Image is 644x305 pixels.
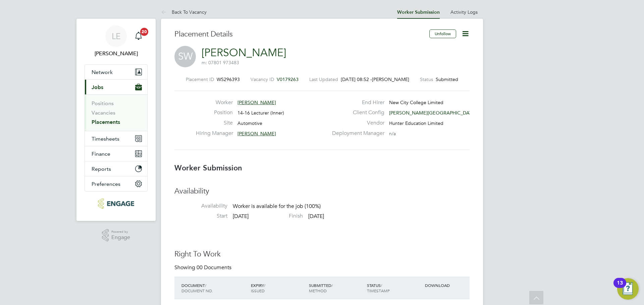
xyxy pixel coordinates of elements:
[328,99,384,106] label: End Hirer
[85,176,147,191] button: Preferences
[85,146,147,161] button: Finance
[365,279,423,297] div: STATUS
[436,76,458,82] span: Submitted
[205,283,206,288] span: /
[196,130,233,137] label: Hiring Manager
[381,283,382,288] span: /
[617,278,639,300] button: Open Resource Center, 13 new notifications
[181,288,213,293] span: DOCUMENT NO.
[202,46,286,59] a: [PERSON_NAME]
[85,161,147,176] button: Reports
[328,120,384,127] label: Vendor
[174,213,227,220] label: Start
[85,131,147,146] button: Timesheets
[92,181,120,187] span: Preferences
[309,76,338,82] label: Last Updated
[250,213,303,220] label: Finish
[102,229,130,242] a: Powered byEngage
[309,288,327,293] span: METHOD
[92,109,115,116] a: Vacancies
[249,279,307,297] div: EXPIRY
[85,80,147,94] button: Jobs
[420,76,433,82] label: Status
[389,99,443,105] span: New City College Limited
[328,130,384,137] label: Deployment Manager
[197,264,231,271] span: 00 Documents
[85,50,148,58] span: Laurence Elkington
[196,120,233,127] label: Site
[389,110,476,116] span: [PERSON_NAME][GEOGRAPHIC_DATA]
[233,213,249,220] span: [DATE]
[174,29,424,39] h3: Placement Details
[174,46,196,67] span: SW
[92,166,111,172] span: Reports
[429,29,456,38] button: Unfollow
[328,109,384,116] label: Client Config
[217,76,240,82] span: WS296393
[92,119,120,125] a: Placements
[367,288,390,293] span: TIMESTAMP
[372,76,409,82] span: [PERSON_NAME]
[92,151,110,157] span: Finance
[161,9,207,15] a: Back To Vacancy
[85,65,147,79] button: Network
[237,99,276,105] span: [PERSON_NAME]
[389,120,443,126] span: Hunter Education Limited
[92,136,119,142] span: Timesheets
[397,9,440,15] a: Worker Submission
[174,163,242,172] b: Worker Submission
[237,110,284,116] span: 14-16 Lecturer (Inner)
[389,131,396,137] span: n/a
[174,186,470,196] h3: Availability
[92,84,103,90] span: Jobs
[111,235,130,240] span: Engage
[202,60,239,66] span: m: 07801 973483
[112,32,121,41] span: LE
[98,198,134,209] img: huntereducation-logo-retina.png
[140,28,148,36] span: 20
[174,203,227,210] label: Availability
[92,100,114,106] a: Positions
[180,279,249,297] div: DOCUMENT
[76,19,156,221] nav: Main navigation
[174,249,470,259] h3: Right To Work
[617,283,623,292] div: 13
[92,69,113,75] span: Network
[233,203,321,210] span: Worker is available for the job (100%)
[174,264,233,271] div: Showing
[196,99,233,106] label: Worker
[85,25,148,58] a: LE[PERSON_NAME]
[331,283,333,288] span: /
[186,76,214,82] label: Placement ID
[132,25,145,47] a: 20
[85,94,147,131] div: Jobs
[423,279,470,291] div: DOWNLOAD
[251,76,274,82] label: Vacancy ID
[450,9,478,15] a: Activity Logs
[237,131,276,137] span: [PERSON_NAME]
[85,198,148,209] a: Go to home page
[196,109,233,116] label: Position
[307,279,365,297] div: SUBMITTED
[251,288,265,293] span: ISSUED
[277,76,299,82] span: V0179263
[237,120,262,126] span: Automotive
[111,229,130,235] span: Powered by
[341,76,372,82] span: [DATE] 08:52 -
[264,283,265,288] span: /
[308,213,324,220] span: [DATE]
